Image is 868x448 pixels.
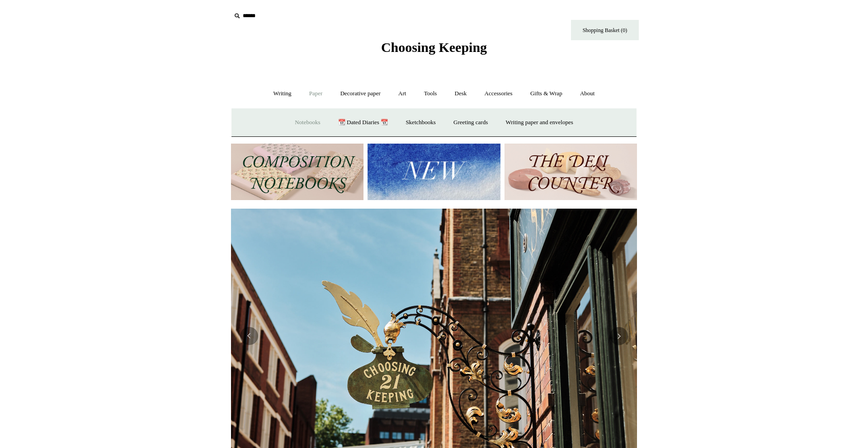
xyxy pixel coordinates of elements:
[381,40,487,55] span: Choosing Keeping
[498,111,581,135] a: Writing paper and envelopes
[330,111,396,135] a: 📆 Dated Diaries 📆
[381,47,487,53] a: Choosing Keeping
[332,82,389,106] a: Decorative paper
[397,111,443,135] a: Sketchbooks
[240,327,258,345] button: Previous
[416,82,445,106] a: Tools
[476,82,521,106] a: Accessories
[265,82,300,106] a: Writing
[571,20,639,40] a: Shopping Basket (0)
[287,111,328,135] a: Notebooks
[572,82,603,106] a: About
[447,82,475,106] a: Desk
[522,82,571,106] a: Gifts & Wrap
[231,144,363,200] img: 202302 Composition ledgers.jpg__PID:69722ee6-fa44-49dd-a067-31375e5d54ec
[301,82,331,106] a: Paper
[505,144,637,200] img: The Deli Counter
[610,327,628,345] button: Next
[445,111,496,135] a: Greeting cards
[368,144,500,200] img: New.jpg__PID:f73bdf93-380a-4a35-bcfe-7823039498e1
[390,82,414,106] a: Art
